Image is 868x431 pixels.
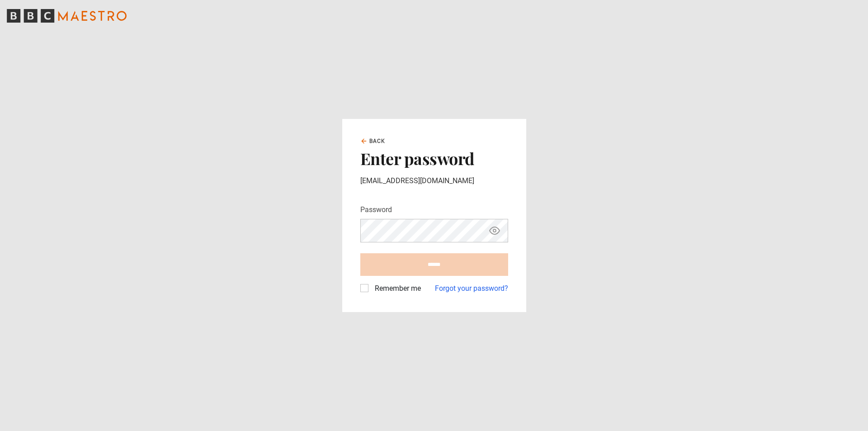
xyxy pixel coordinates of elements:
span: Back [369,137,386,145]
label: Remember me [371,283,421,294]
svg: BBC Maestro [7,9,127,23]
button: Show password [487,223,502,239]
label: Password [360,204,392,215]
p: [EMAIL_ADDRESS][DOMAIN_NAME] [360,175,508,186]
h2: Enter password [360,149,508,168]
a: Back [360,137,386,145]
a: Forgot your password? [435,283,508,294]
